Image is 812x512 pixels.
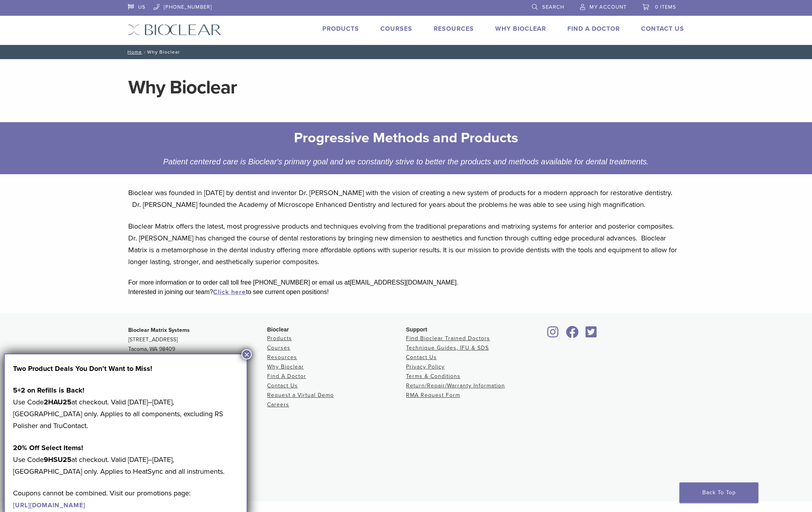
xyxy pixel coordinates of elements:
[213,288,246,296] a: Click here
[128,187,684,210] p: Bioclear was founded in [DATE] by dentist and inventor Dr. [PERSON_NAME] with the vision of creat...
[267,354,297,361] a: Resources
[267,335,292,342] a: Products
[322,25,359,33] a: Products
[267,382,298,389] a: Contact Us
[583,331,599,339] a: Bioclear
[267,344,290,351] a: Courses
[128,479,684,489] div: ©2025 Bioclear
[406,344,489,351] a: Technique Guides, IFU & SDS
[44,455,71,464] strong: 9HSU25
[44,398,71,406] strong: 2HAU25
[655,4,676,10] span: 0 items
[406,335,490,342] a: Find Bioclear Trained Doctors
[267,392,334,398] a: Request a Virtual Demo
[380,25,412,33] a: Courses
[406,326,427,333] span: Support
[406,363,445,370] a: Privacy Policy
[128,220,684,268] p: Bioclear Matrix offers the latest, most progressive products and techniques evolving from the tra...
[128,78,684,97] h1: Why Bioclear
[406,354,437,361] a: Contact Us
[679,482,758,503] a: Back To Top
[495,25,546,33] a: Why Bioclear
[122,45,690,59] nav: Why Bioclear
[406,382,505,389] a: Return/Repair/Warranty Information
[13,364,152,373] strong: Two Product Deals You Don’t Want to Miss!
[434,25,474,33] a: Resources
[13,501,85,509] a: [URL][DOMAIN_NAME]
[406,392,460,398] a: RMA Request Form
[267,373,306,380] a: Find A Doctor
[641,25,684,33] a: Contact Us
[13,443,83,452] strong: 20% Off Select Items!
[542,4,564,10] span: Search
[406,373,460,380] a: Terms & Conditions
[545,331,561,339] a: Bioclear
[128,24,221,35] img: Bioclear
[589,4,627,10] span: My Account
[128,326,267,363] p: [STREET_ADDRESS] Tacoma, WA 98409 [PHONE_NUMBER]
[141,128,671,147] h2: Progressive Methods and Products
[13,487,238,511] p: Coupons cannot be combined. Visit our promotions page:
[142,50,147,54] span: /
[13,386,84,395] strong: 5+2 on Refills is Back!
[267,363,304,370] a: Why Bioclear
[128,287,684,297] div: Interested in joining our team? to see current open positions!
[13,442,238,477] p: Use Code at checkout. Valid [DATE]–[DATE], [GEOGRAPHIC_DATA] only. Applies to HeatSync and all in...
[567,25,620,33] a: Find A Doctor
[267,401,289,408] a: Careers
[135,155,677,168] div: Patient centered care is Bioclear's primary goal and we constantly strive to better the products ...
[125,49,142,55] a: Home
[128,278,684,287] div: For more information or to order call toll free [PHONE_NUMBER] or email us at [EMAIL_ADDRESS][DOM...
[13,384,238,432] p: Use Code at checkout. Valid [DATE]–[DATE], [GEOGRAPHIC_DATA] only. Applies to all components, exc...
[267,326,289,333] span: Bioclear
[241,349,252,359] button: Close
[128,327,190,333] strong: Bioclear Matrix Systems
[563,331,581,339] a: Bioclear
